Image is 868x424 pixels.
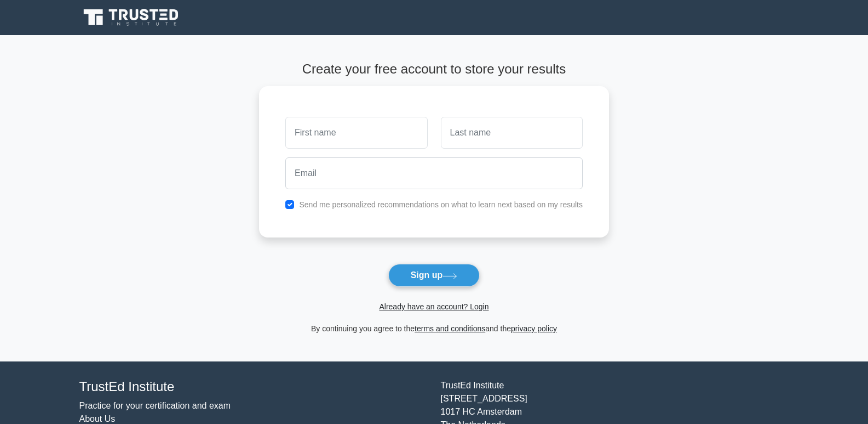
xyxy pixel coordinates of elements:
[441,117,583,149] input: Last name
[379,302,488,311] a: Already have an account? Login
[511,324,557,333] a: privacy policy
[79,401,231,410] a: Practice for your certification and exam
[299,200,583,209] label: Send me personalized recommendations on what to learn next based on my results
[285,117,427,149] input: First name
[252,322,616,335] div: By continuing you agree to the and the
[79,414,116,423] a: About Us
[79,379,428,395] h4: TrustEd Institute
[388,264,480,287] button: Sign up
[285,157,583,189] input: Email
[415,324,485,333] a: terms and conditions
[259,61,609,77] h4: Create your free account to store your results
